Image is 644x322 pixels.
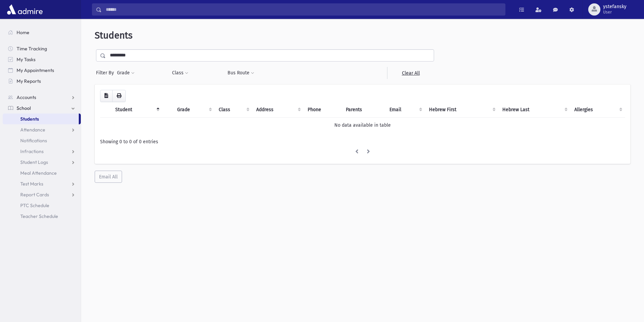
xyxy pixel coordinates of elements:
th: Grade: activate to sort column ascending [173,102,214,118]
button: Bus Route [227,67,255,79]
th: Phone [304,102,342,118]
span: My Reports [17,78,41,84]
a: Student Logs [3,157,81,168]
span: My Appointments [17,67,54,73]
a: My Reports [3,76,81,86]
span: ystefansky [603,4,626,9]
a: My Tasks [3,54,81,65]
th: Allergies: activate to sort column ascending [570,102,625,118]
a: Attendance [3,124,81,135]
span: School [17,105,31,111]
span: Students [95,30,133,41]
a: Test Marks [3,178,81,189]
th: Parents [342,102,385,118]
a: Accounts [3,92,81,103]
span: Accounts [17,94,36,100]
a: School [3,103,81,114]
span: Students [20,116,39,122]
span: PTC Schedule [20,202,49,208]
span: Attendance [20,127,45,133]
a: PTC Schedule [3,200,81,211]
img: AdmirePro [5,3,44,16]
a: Students [3,114,79,124]
button: Class [172,67,189,79]
span: Notifications [20,138,47,144]
button: Print [112,90,126,102]
span: Teacher Schedule [20,213,58,219]
span: User [603,9,626,15]
button: Grade [117,67,135,79]
th: Class: activate to sort column ascending [215,102,253,118]
input: Search [102,3,505,16]
span: My Tasks [17,56,35,63]
th: Email: activate to sort column ascending [385,102,425,118]
th: Hebrew First: activate to sort column ascending [425,102,498,118]
span: Home [17,29,29,35]
a: My Appointments [3,65,81,76]
div: Showing 0 to 0 of 0 entries [100,138,625,145]
a: Infractions [3,146,81,157]
a: Time Tracking [3,43,81,54]
a: Meal Attendance [3,168,81,178]
span: Infractions [20,148,44,154]
td: No data available in table [100,117,625,133]
button: CSV [100,90,113,102]
span: Student Logs [20,159,48,165]
a: Home [3,27,81,38]
span: Test Marks [20,181,43,187]
span: Meal Attendance [20,170,57,176]
a: Teacher Schedule [3,211,81,222]
th: Address: activate to sort column ascending [252,102,304,118]
span: Filter By [96,69,117,76]
th: Student: activate to sort column descending [111,102,162,118]
button: Email All [95,171,122,183]
a: Notifications [3,135,81,146]
span: Report Cards [20,192,49,198]
span: Time Tracking [17,46,47,52]
th: Hebrew Last: activate to sort column ascending [498,102,571,118]
a: Report Cards [3,189,81,200]
a: Clear All [387,67,434,79]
